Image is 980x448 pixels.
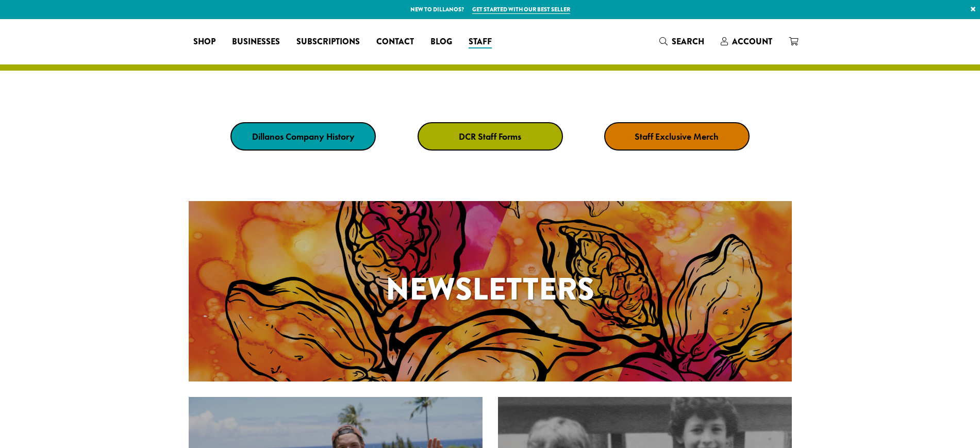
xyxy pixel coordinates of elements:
a: Search [651,33,712,50]
a: Staff Exclusive Merch [604,122,750,151]
span: Search [672,36,704,47]
h1: Newsletters [189,266,792,312]
a: Dillanos Company History [230,122,376,151]
a: Shop [185,34,224,50]
a: Newsletters [189,201,792,381]
strong: Staff Exclusive Merch [635,130,719,142]
span: Subscriptions [296,36,360,48]
a: Get started with our best seller [472,5,570,14]
strong: Dillanos Company History [252,130,355,142]
span: Businesses [232,36,280,48]
a: DCR Staff Forms [418,122,563,151]
span: Blog [430,36,452,48]
span: Shop [193,36,215,48]
span: Account [732,36,772,47]
a: Staff [460,34,500,50]
strong: DCR Staff Forms [459,130,521,142]
span: Contact [376,36,414,48]
span: Staff [469,36,492,48]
